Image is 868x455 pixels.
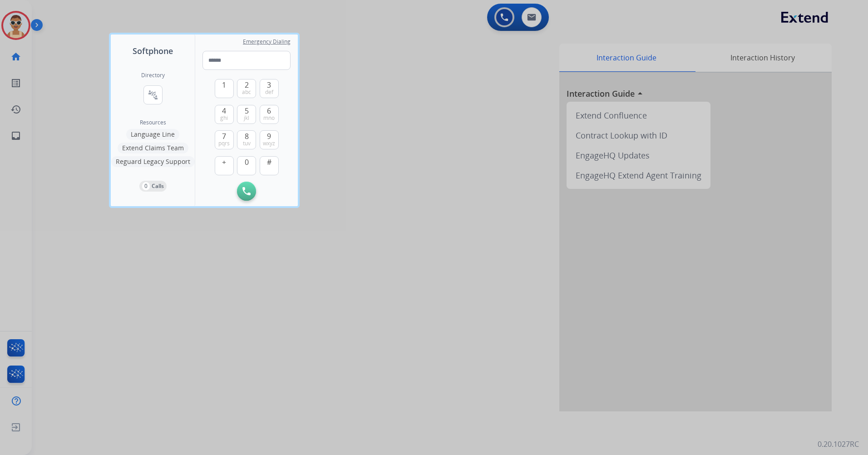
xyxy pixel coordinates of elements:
span: wxyz [263,140,275,147]
img: call-button [242,187,251,195]
span: 6 [267,105,271,116]
span: jkl [244,114,249,122]
button: Language Line [126,129,179,140]
span: 2 [245,79,249,90]
span: Resources [140,119,166,126]
button: 0 [237,156,256,175]
p: 0 [142,182,150,190]
button: 8tuv [237,130,256,149]
button: 0Calls [139,181,167,192]
span: 5 [245,105,249,116]
span: Softphone [133,45,173,57]
span: tuv [243,140,251,147]
span: 9 [267,131,271,142]
h2: Directory [141,72,165,79]
button: 4ghi [215,105,234,124]
span: 1 [222,79,226,90]
span: + [222,157,226,168]
button: 1 [215,79,234,98]
button: # [260,156,279,175]
button: + [215,156,234,175]
span: # [267,157,271,168]
p: Calls [152,182,164,190]
span: Emergency Dialing [243,38,291,45]
button: 6mno [260,105,279,124]
span: 0 [245,157,249,168]
mat-icon: connect_without_contact [148,89,158,100]
span: pqrs [218,140,230,147]
p: 0.20.1027RC [818,439,859,450]
span: 7 [222,131,226,142]
span: 3 [267,79,271,90]
span: abc [242,89,251,96]
button: 9wxyz [260,130,279,149]
span: mno [263,114,275,122]
span: def [265,89,273,96]
span: 4 [222,105,226,116]
button: 5jkl [237,105,256,124]
button: Reguard Legacy Support [111,156,195,167]
button: Extend Claims Team [118,143,188,153]
button: 7pqrs [215,130,234,149]
button: 2abc [237,79,256,98]
span: 8 [245,131,249,142]
span: ghi [220,114,228,122]
button: 3def [260,79,279,98]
